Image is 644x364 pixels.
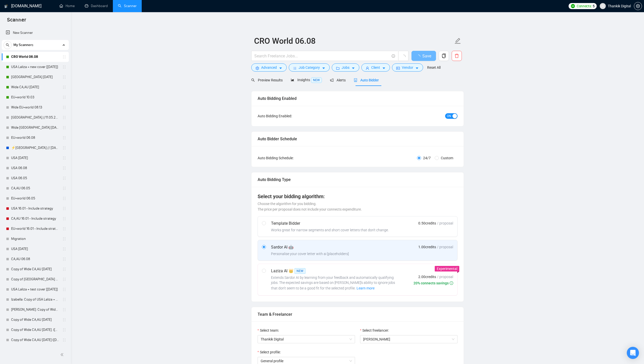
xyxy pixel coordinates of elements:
[437,267,457,271] span: Experimental
[392,63,423,72] button: idcardVendorcaret-down
[260,349,281,355] span: Select profile:
[11,82,59,92] a: Wide CA,AU [DATE]
[271,220,389,226] div: Template Bidder
[251,63,287,72] button: settingAdvancedcaret-down
[291,78,294,82] span: area-chart
[11,224,59,234] a: EU+world 16.01 - Include strategy
[293,66,297,70] span: bars
[11,254,59,264] a: CA,AU 06.08
[62,105,66,109] span: holder
[62,65,66,69] span: holder
[11,133,59,143] a: EU+world 06.08
[332,63,359,72] button: folderJobscaret-down
[11,102,59,112] a: Wide EU+world 08.13
[62,146,66,150] span: holder
[62,136,66,140] span: holder
[311,77,322,83] span: NEW
[62,85,66,89] span: holder
[11,163,59,173] a: USA 06.08
[11,325,59,335] a: Copy of Wide CA,AU [DATE]. ([DATE])
[62,257,66,261] span: holder
[258,172,458,187] div: Auto Bidding Type
[11,193,59,203] a: EU+world 06.05
[271,227,389,233] div: Works great for narrow segments and short cover letters that don't change.
[401,55,406,59] span: loading
[577,3,592,9] span: Connects:
[4,43,11,47] span: search
[2,40,69,345] li: My Scanners
[357,285,375,291] span: Learn more
[85,4,108,8] a: dashboardDashboard
[11,183,59,193] a: CA,AU 06.05
[437,274,453,279] span: / proposal
[11,315,59,325] a: Copy of Wide CA,AU [DATE]
[118,4,137,8] a: searchScanner
[256,66,259,70] span: setting
[295,268,305,274] span: NEW
[271,276,395,290] span: Extends Sardor AI by learning from your feedback and automatically qualifying jobs. The expected ...
[11,214,59,224] a: CA,AU 16.01 - Include strategy
[11,234,59,244] a: Migration
[62,75,66,79] span: holder
[62,186,66,190] span: holder
[258,155,324,161] div: Auto Bidding Schedule:
[11,143,59,153] a: ⚡️[GEOGRAPHIC_DATA] // [DATE] // (400$ +)
[336,66,340,70] span: folder
[11,173,59,183] a: USA 06.05
[330,78,334,82] span: notification
[366,66,369,70] span: user
[11,264,59,274] a: Copy of Wide CA,AU [DATE]
[291,78,322,82] span: Insights
[427,65,441,70] a: Reset All
[411,51,436,61] button: Save
[416,55,422,59] span: loading
[60,352,65,357] span: double-left
[413,281,453,286] div: 20% connects savings
[288,268,294,274] span: 👑
[62,298,66,302] span: holder
[437,244,453,249] span: / proposal
[258,307,458,322] div: Team & Freelancer
[418,274,436,280] span: 2.00 credits
[342,65,349,70] span: Jobs
[258,193,458,200] h4: Select your bidding algorithm:
[634,4,642,8] a: setting
[62,237,66,241] span: holder
[439,51,449,61] button: copy
[361,63,390,72] button: userClientcaret-down
[11,284,59,294] a: USA Laliza + test cover [[DATE]]
[271,244,349,250] div: Sardor AI 🤖
[62,247,66,251] span: holder
[11,294,59,305] a: Izabella: Copy of USA Laliza + new cover [[DATE]]
[330,78,346,82] span: Alerts
[279,66,282,70] span: caret-down
[627,347,639,359] div: Open Intercom Messenger
[571,4,575,8] img: upwork-logo.png
[452,51,462,61] button: delete
[354,78,357,82] span: robot
[11,92,59,102] a: EU+world 10.03
[62,126,66,130] span: holder
[634,4,642,8] span: setting
[11,335,59,345] a: Copy of Wide CA,AU [DATE] ([DATE])
[11,153,59,163] a: USA [DATE]
[422,53,431,59] span: Save
[437,221,453,226] span: / proposal
[11,112,59,123] a: [GEOGRAPHIC_DATA] //11.05.2024// $1000+
[62,338,66,342] span: holder
[11,274,59,284] a: Copy of [GEOGRAPHIC_DATA] Laliza + new cover [[DATE]]
[62,227,66,231] span: holder
[62,287,66,291] span: holder
[363,337,390,341] span: [PERSON_NAME]
[421,155,433,161] span: 24/7
[62,196,66,200] span: holder
[258,132,458,146] div: Auto Bidder Schedule
[6,28,65,38] a: New Scanner
[62,267,66,271] span: holder
[356,285,375,291] button: Laziza AI NEWExtends Sardor AI by learning from your feedback and automatically qualifying jobs. ...
[258,91,458,106] div: Auto Bidding Enabled
[254,53,389,59] input: Search Freelance Jobs...
[11,62,59,72] a: USA Laliza + new cover [[DATE]]
[62,207,66,211] span: holder
[447,113,451,119] span: ON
